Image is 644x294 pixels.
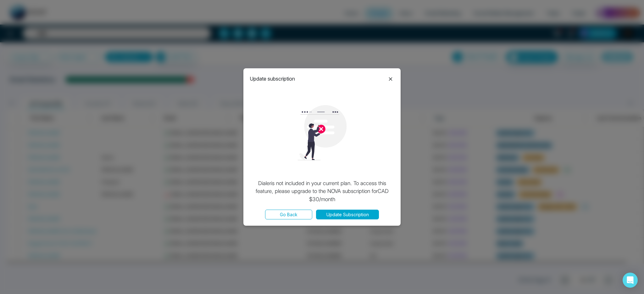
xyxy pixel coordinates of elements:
[265,210,312,219] button: Go Back
[623,273,638,288] div: Open Intercom Messenger
[250,75,295,82] p: Update subscription
[295,105,350,160] img: loading
[250,179,394,204] p: Dialer is not included in your current plan. To access this feature, please upgrade to the NOVA s...
[316,210,379,219] button: Update Subscription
